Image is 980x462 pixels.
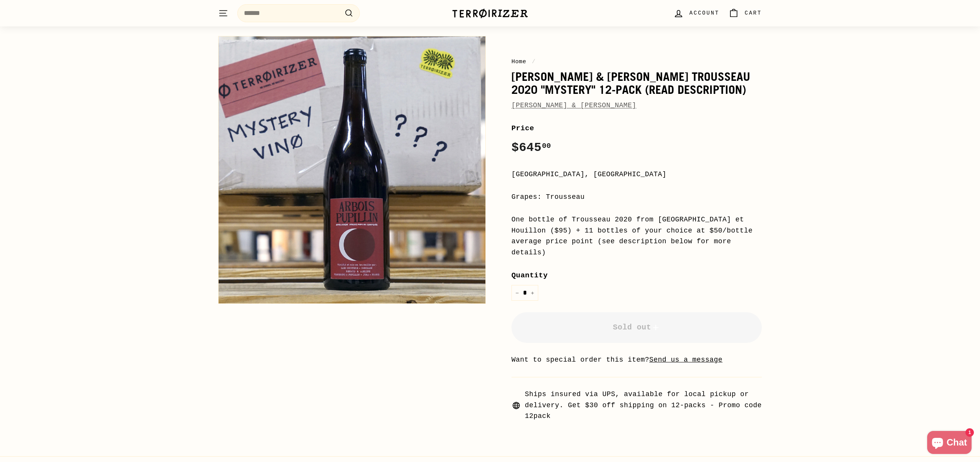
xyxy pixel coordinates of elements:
[511,70,762,96] h1: [PERSON_NAME] & [PERSON_NAME] Trousseau 2020 "mystery" 12-pack (read description)
[511,57,762,66] nav: breadcrumbs
[511,58,526,65] a: Home
[511,285,538,301] input: quantity
[925,431,974,456] inbox-online-store-chat: Shopify online store chat
[511,192,762,203] div: Grapes: Trousseau
[525,389,762,422] span: Ships insured via UPS, available for local pickup or delivery. Get $30 off shipping on 12-packs -...
[669,2,724,25] a: Account
[511,270,762,281] label: Quantity
[613,323,660,332] span: Sold out
[530,58,537,65] span: /
[649,356,722,364] a: Send us a message
[511,214,762,258] div: One bottle of Trousseau 2020 from [GEOGRAPHIC_DATA] et Houillon ($95) + 11 bottles of your choice...
[511,141,551,155] span: $645
[219,36,485,303] img: Renaud Bruyère & Adeline Houillon Trousseau 2020 "mystery" 12-pack (read description)
[511,312,762,343] button: Sold out
[511,285,523,301] button: Reduce item quantity by one
[689,9,719,17] span: Account
[511,123,762,134] label: Price
[724,2,766,25] a: Cart
[745,9,762,17] span: Cart
[511,102,636,109] a: [PERSON_NAME] & [PERSON_NAME]
[511,354,762,365] li: Want to special order this item?
[527,285,538,301] button: Increase item quantity by one
[511,169,762,180] div: [GEOGRAPHIC_DATA], [GEOGRAPHIC_DATA]
[542,142,551,150] sup: 00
